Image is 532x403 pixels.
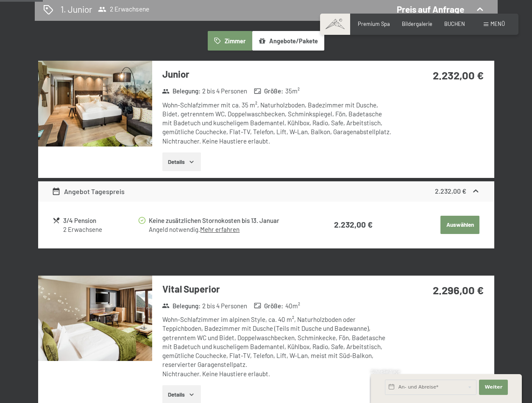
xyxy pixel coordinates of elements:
button: Details [162,152,201,171]
strong: 2.232,00 € [435,187,466,195]
strong: 2.232,00 € [433,68,484,82]
h3: Junior [162,68,392,81]
div: 2 Erwachsene [63,225,137,234]
div: Angebot Tagespreis2.232,00 € [38,181,494,202]
h3: Vital Superior [162,282,392,296]
span: 2 bis 4 Personen [202,302,247,310]
strong: Größe : [254,87,284,96]
a: BUCHEN [444,20,465,27]
strong: 2.232,00 € [334,220,373,229]
strong: Belegung : [162,87,201,96]
strong: 2.296,00 € [433,283,484,296]
div: 3/4 Pension [63,216,137,225]
button: Angebote/Pakete [252,31,324,51]
a: Premium Spa [358,20,390,27]
div: Wohn-Schlafzimmer mit ca. 35 m², Naturholzboden, Badezimmer mit Dusche, Bidet, getrenntem WC, Dop... [162,101,392,146]
div: Angebot Tagespreis [52,186,125,197]
div: Angeld notwendig. [149,225,308,234]
button: Auswählen [440,216,479,234]
img: mss_renderimg.php [38,61,152,147]
strong: Belegung : [162,302,201,310]
div: Wohn-Schlafzimmer im alpinen Style, ca. 40 m², Naturholzboden oder Teppichboden, Badezimmer mit D... [162,315,392,378]
strong: Größe : [254,302,284,310]
div: Preis auf Anfrage [397,3,464,15]
span: Schnellanfrage [371,369,400,374]
div: Keine zusätzlichen Stornokosten bis 13. Januar [149,216,308,225]
span: 40 m² [285,302,300,310]
span: Menü [490,20,505,27]
span: 2 bis 4 Personen [202,87,247,96]
span: 35 m² [285,87,300,96]
span: Weiter [485,384,502,391]
a: Bildergalerie [402,20,432,27]
button: Weiter [479,380,508,395]
h2: 1. Junior [61,3,92,15]
span: 2 Erwachsene [98,5,149,14]
button: Zimmer [208,31,252,51]
img: mss_renderimg.php [38,276,152,361]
